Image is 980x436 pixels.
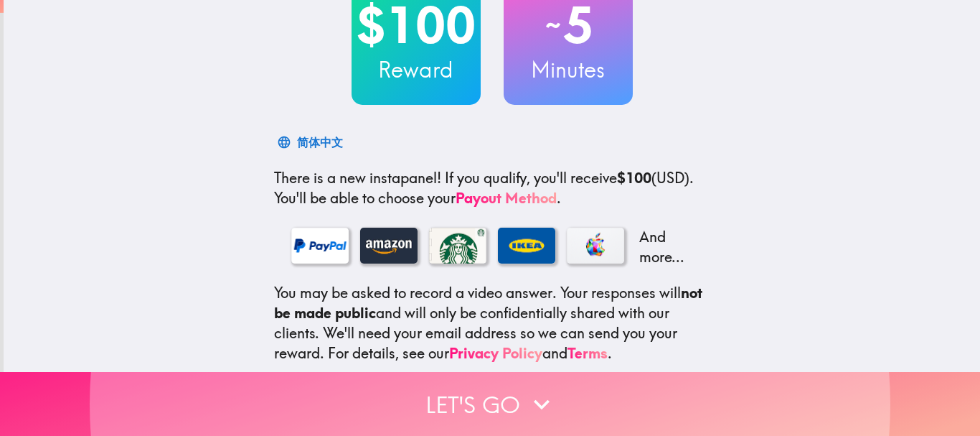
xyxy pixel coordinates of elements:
[567,344,608,362] a: Terms
[274,168,710,208] p: If you qualify, you'll receive (USD) . You'll be able to choose your .
[274,283,710,363] p: You may be asked to record a video answer. Your responses will and will only be confidentially sh...
[274,284,702,322] b: not be made public
[456,189,557,207] a: Payout Method
[449,344,542,362] a: Privacy Policy
[543,4,563,47] span: ~
[274,169,441,187] span: There is a new instapanel!
[617,169,651,187] b: $100
[274,128,349,157] button: 简体中文
[504,55,633,85] h3: Minutes
[352,55,481,85] h3: Reward
[297,132,343,152] div: 简体中文
[636,227,693,267] p: And more...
